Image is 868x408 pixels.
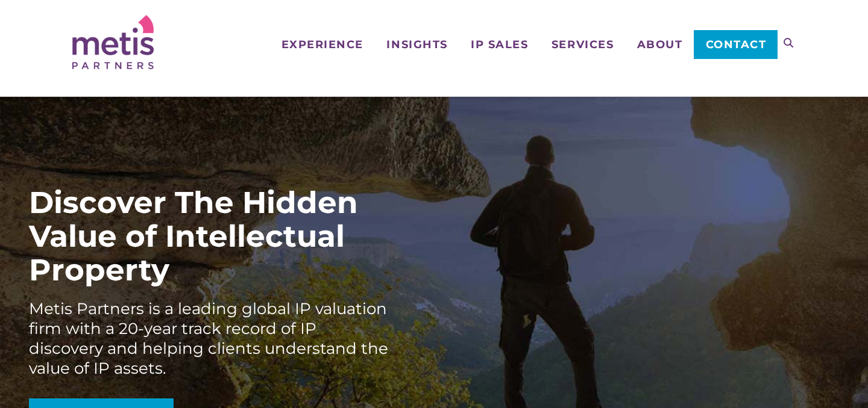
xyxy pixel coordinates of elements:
[386,39,447,50] span: Insights
[637,39,683,50] span: About
[694,30,778,59] a: Contact
[552,39,614,50] span: Services
[706,39,767,50] span: Contact
[72,15,154,69] img: Metis Partners
[29,299,391,379] div: Metis Partners is a leading global IP valuation firm with a 20-year track record of IP discovery ...
[281,39,363,50] span: Experience
[471,39,528,50] span: IP Sales
[29,186,391,287] div: Discover The Hidden Value of Intellectual Property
